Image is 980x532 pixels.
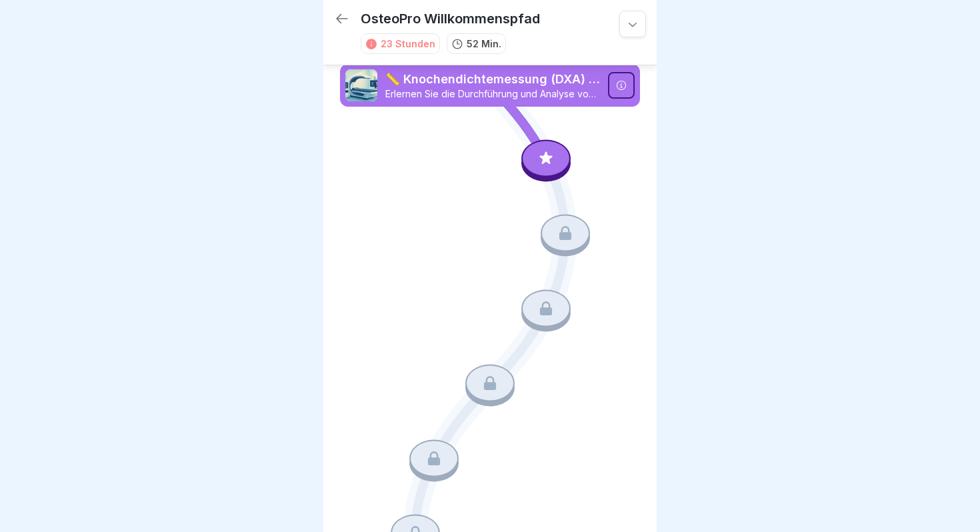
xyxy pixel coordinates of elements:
[385,88,600,100] p: Erlernen Sie die Durchführung und Analyse von Knochendichtemessungen mit dem DXA-Gerät von Hologi...
[467,37,501,51] p: 52 Min.
[345,69,377,101] img: ffvxotsu6vbvbwyqo8r42yc3.png
[381,37,435,51] div: 23 Stunden
[385,71,600,88] p: 📏 Knochendichtemessung (DXA) Hologic
[361,11,540,27] p: OsteoPro Willkommenspfad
